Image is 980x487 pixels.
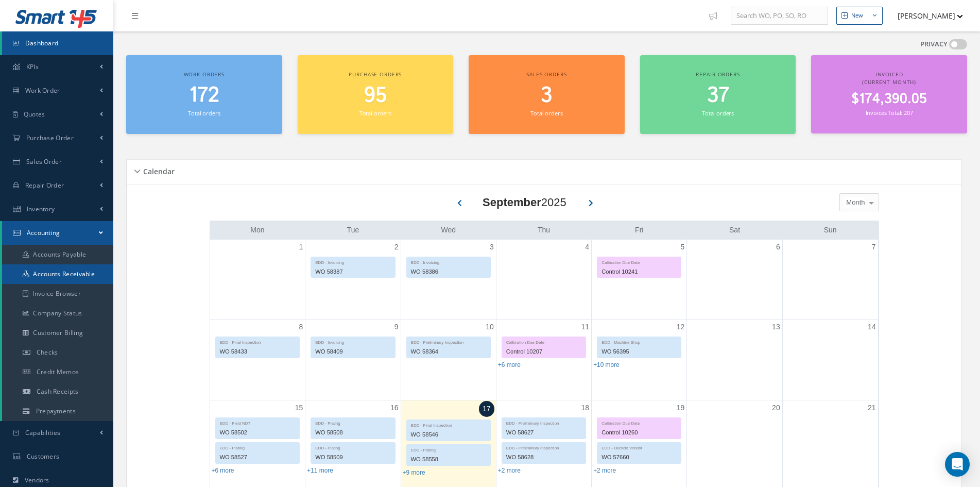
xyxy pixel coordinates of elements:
a: Show 2 more events [498,467,521,474]
span: 3 [541,81,552,110]
div: WO 58502 [216,427,300,439]
a: Show 9 more events [403,469,425,476]
div: EDD - Final Inspection [407,420,490,429]
span: Sales orders [526,71,566,78]
div: WO 58558 [407,454,490,465]
a: September 2, 2025 [392,240,401,255]
a: Work orders 172 Total orders [126,55,282,134]
div: WO 57660 [597,451,681,463]
a: Show 6 more events [212,467,234,474]
small: Total orders [702,109,734,117]
span: Work Order [25,86,60,95]
div: WO 58546 [407,429,490,441]
a: Purchase orders 95 Total orders [298,55,454,134]
a: September 16, 2025 [388,400,401,415]
div: Calibration Due Date [597,418,681,427]
div: WO 58508 [311,427,394,439]
div: New [851,11,863,20]
a: Accounts Receivable [2,264,113,284]
span: Sales Order [26,157,62,166]
span: Accounting [27,228,60,237]
span: (Current Month) [862,78,916,86]
div: WO 58409 [311,346,394,358]
td: September 7, 2025 [782,240,878,320]
div: EDD - Preliminary Inspection [502,418,586,427]
div: EDD - Preliminary Inspection [407,337,490,346]
a: September 3, 2025 [488,240,496,255]
a: September 15, 2025 [293,400,305,415]
div: Calibration Due Date [597,257,681,266]
div: WO 58386 [407,266,490,278]
div: EDD - Invoicing [311,257,394,266]
div: EDD - Plating [311,443,394,451]
a: Saturday [727,224,742,237]
span: Checks [37,348,58,357]
div: Open Intercom Messenger [945,452,970,477]
a: Wednesday [439,224,458,237]
span: Vendors [25,476,49,484]
small: Invoices Total: 207 [866,109,913,116]
a: Accounts Payable [2,245,113,264]
span: $174,390.05 [851,89,927,109]
input: Search WO, PO, SO, RO [731,7,828,25]
a: Show 11 more events [307,467,333,474]
small: Total orders [530,109,562,117]
div: Calibration Due Date [502,337,586,346]
span: Capabilities [25,428,61,437]
a: Sales orders 3 Total orders [469,55,625,134]
div: EDD - Plating [311,418,394,427]
a: Customer Billing [2,323,113,343]
a: Accounting [2,221,113,245]
span: Work orders [184,71,225,78]
span: 37 [707,81,729,110]
div: EDD - Machine Shop [597,337,681,346]
td: September 6, 2025 [687,240,782,320]
span: Inventory [27,205,55,213]
a: Cash Receipts [2,382,113,401]
a: Credit Memos [2,362,113,382]
div: WO 58364 [407,346,490,358]
a: Dashboard [2,31,113,55]
div: EDD - Invoicing [407,257,490,266]
a: Monday [248,224,266,237]
a: September 9, 2025 [392,320,401,334]
span: Repair orders [696,71,740,78]
a: Invoiced (Current Month) $174,390.05 Invoices Total: 207 [811,55,967,133]
div: WO 58433 [216,346,300,358]
h5: Calendar [140,164,175,176]
a: September 4, 2025 [583,240,591,255]
div: 2025 [483,194,566,211]
a: Thursday [536,224,552,237]
td: September 1, 2025 [210,240,305,320]
a: Checks [2,343,113,362]
a: Friday [633,224,645,237]
div: EDD - Plating [407,445,490,454]
span: Credit Memos [37,367,79,376]
a: September 21, 2025 [866,400,878,415]
a: Invoice Browser [2,284,113,304]
div: WO 56395 [597,346,681,358]
td: September 11, 2025 [496,319,591,400]
div: EDD - Preliminary Inspection [502,443,586,451]
span: Purchase orders [349,71,402,78]
a: Show 10 more events [593,361,620,368]
a: Show 2 more events [593,467,616,474]
button: New [836,7,883,25]
td: September 13, 2025 [687,319,782,400]
div: Control 10207 [502,346,586,358]
a: September 20, 2025 [770,400,782,415]
a: Repair orders 37 Total orders [640,55,796,134]
span: Quotes [24,110,45,119]
span: Repair Order [25,181,64,190]
a: September 12, 2025 [675,320,687,334]
span: Purchase Order [26,133,74,142]
span: Customers [27,452,60,461]
span: 95 [364,81,387,110]
td: September 10, 2025 [401,319,496,400]
td: September 4, 2025 [496,240,591,320]
button: [PERSON_NAME] [888,6,963,26]
div: EDD - Final Inspection [216,337,300,346]
div: WO 58628 [502,451,586,463]
a: September 8, 2025 [297,320,305,334]
a: September 11, 2025 [579,320,592,334]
